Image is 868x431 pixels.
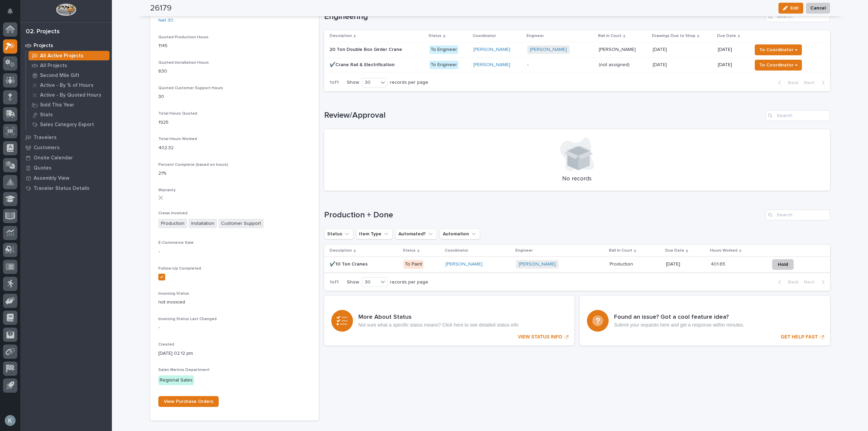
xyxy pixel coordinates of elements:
[158,68,311,75] p: 630
[40,92,101,98] p: Active - By Quoted Hours
[473,62,510,68] a: [PERSON_NAME]
[518,334,562,340] p: VIEW STATUS INFO
[806,3,830,14] button: Cancel
[34,175,69,181] p: Assembly View
[158,241,194,245] span: E-Commerce Sale
[801,279,830,285] button: Next
[390,279,428,285] p: records per page
[20,153,112,163] a: Onsite Calendar
[26,120,112,129] a: Sales Category Export
[390,80,428,85] p: records per page
[773,279,801,285] button: Back
[810,4,826,12] span: Cancel
[609,247,632,254] p: Ball In Court
[34,43,53,49] p: Projects
[711,260,727,267] p: 401.65
[324,257,830,272] tr: ✔️10 Ton Cranes✔️10 Ton Cranes To Paint[PERSON_NAME] [PERSON_NAME] ProductionProduction [DATE]401...
[429,61,458,69] div: To Engineer
[666,261,705,267] p: [DATE]
[150,3,172,13] h2: 26179
[429,32,441,40] p: Status
[614,322,744,328] p: Submit your requests here and get a response within minutes.
[20,173,112,183] a: Assembly View
[598,32,622,40] p: Ball In Court
[330,260,369,267] p: ✔️10 Ton Cranes
[766,110,830,121] input: Search
[804,279,819,285] span: Next
[445,247,468,254] p: Coordinator
[772,259,794,270] button: Hold
[653,61,668,68] p: [DATE]
[20,40,112,51] a: Projects
[356,229,393,239] button: Item Type
[34,145,60,151] p: Customers
[527,62,593,68] p: -
[332,175,822,183] p: No records
[158,144,311,152] p: 402.32
[26,61,112,70] a: All Projects
[599,61,631,68] p: (not assigned)
[330,247,352,254] p: Description
[773,80,801,86] button: Back
[358,314,518,321] h3: More About Status
[26,90,112,100] a: Active - By Quoted Hours
[40,112,53,118] p: Stats
[784,80,798,86] span: Back
[158,137,197,141] span: Total Hours Worked
[781,334,818,340] p: GET HELP FAST
[330,61,396,68] p: ✔️Crane Rail & Electrification
[158,368,210,372] span: Sales Metrics Department
[755,44,802,55] button: To Coordinator →
[189,219,217,229] span: Installation
[158,396,219,407] a: View Purchase Orders
[158,61,209,65] span: Quoted Installation Hours
[8,8,17,19] div: Notifications
[653,45,668,53] p: [DATE]
[324,210,763,220] h1: Production + Done
[530,47,567,53] a: [PERSON_NAME]
[26,51,112,60] a: All Active Projects
[3,413,17,428] button: users-avatar
[158,211,188,215] span: Crews Involved
[519,261,556,267] a: [PERSON_NAME]
[26,110,112,119] a: Stats
[158,17,173,24] a: Net 30
[665,247,684,254] p: Due Date
[790,5,799,11] span: Edit
[158,248,311,255] p: -
[158,292,189,296] span: Invoicing Status
[610,260,634,267] p: Production
[40,82,94,89] p: Active - By % of Hours
[599,45,637,53] p: [PERSON_NAME]
[440,229,480,239] button: Automation
[652,32,695,40] p: Drawings Due to Shop
[20,132,112,142] a: Travelers
[766,210,830,220] input: Search
[324,274,344,291] p: 1 of 1
[158,42,311,50] p: 1145
[158,219,187,229] span: Production
[580,296,830,346] a: GET HELP FAST
[158,112,197,116] span: Total Hours Quoted
[804,80,819,86] span: Next
[40,122,94,128] p: Sales Category Export
[26,71,112,80] a: Second Mile Gift
[473,47,510,53] a: [PERSON_NAME]
[34,165,52,171] p: Quotes
[330,45,403,53] p: 20 Ton Double Box Girder Crane
[324,111,763,120] h1: Review/Approval
[347,279,359,285] p: Show
[778,260,788,269] span: Hold
[40,53,83,59] p: All Active Projects
[34,135,57,141] p: Travelers
[158,119,311,126] p: 1925
[784,279,798,285] span: Back
[158,342,174,347] span: Created
[158,163,228,167] span: Percent Complete (based on hours)
[527,32,544,40] p: Engineer
[324,296,574,346] a: VIEW STATUS INFO
[158,93,311,100] p: 30
[158,317,217,321] span: Invoicing Status Last Changed
[614,314,744,321] h3: Found an issue? Got a cool feature idea?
